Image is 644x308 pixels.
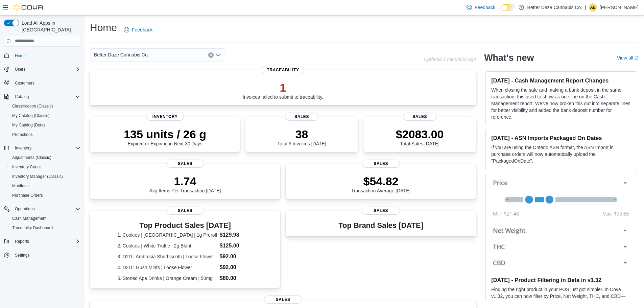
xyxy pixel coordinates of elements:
[117,253,217,260] dt: 3. D2D | Ambrosia Sherbiscotti | Loose Flower
[12,113,50,118] span: My Catalog (Classic)
[12,251,80,259] span: Settings
[220,274,253,282] dd: $80.00
[264,295,302,304] span: Sales
[7,214,83,223] button: Cash Management
[7,111,83,120] button: My Catalog (Classic)
[7,101,83,111] button: Classification (Classic)
[15,145,31,151] span: Inventory
[12,103,53,109] span: Classification (Classic)
[491,87,631,120] p: When closing the safe and making a bank deposit in the same transaction, this used to show as one...
[166,160,204,168] span: Sales
[9,172,80,181] span: Inventory Manager (Classic)
[12,65,28,73] button: Users
[12,65,80,73] span: Users
[9,121,80,129] span: My Catalog (Beta)
[491,277,631,283] h3: [DATE] - Product Filtering in Beta in v1.32
[12,164,41,170] span: Inventory Count
[12,144,80,152] span: Inventory
[464,1,498,14] a: Feedback
[589,3,597,11] div: Alyssa Escandon
[15,239,29,244] span: Reports
[117,221,253,230] h3: Top Product Sales [DATE]
[9,214,49,222] a: Cash Management
[1,143,83,153] button: Inventory
[9,172,66,181] a: Inventory Manager (Classic)
[12,193,43,198] span: Purchase Orders
[7,223,83,233] button: Traceabilty Dashboard
[262,66,305,74] span: Traceability
[146,113,184,121] span: Inventory
[12,93,80,101] span: Catalog
[475,4,495,11] span: Feedback
[19,20,80,33] span: Load All Apps in [GEOGRAPHIC_DATA]
[15,206,35,212] span: Operations
[9,112,52,120] a: My Catalog (Classic)
[7,153,83,162] button: Adjustments (Classic)
[7,172,83,181] button: Inventory Manager (Classic)
[9,191,46,199] a: Purchase Orders
[9,191,80,199] span: Purchase Orders
[12,205,80,213] span: Operations
[124,127,206,146] div: Expired or Expiring in Next 30 Days
[7,191,83,200] button: Purchase Orders
[12,174,63,179] span: Inventory Manager (Classic)
[1,204,83,214] button: Operations
[12,79,37,87] a: Customers
[117,275,217,282] dt: 5. Stoned Ape Drinks | Orange Cream | 50mg
[590,3,596,11] span: AE
[12,79,80,87] span: Customers
[1,92,83,101] button: Catalog
[12,155,51,160] span: Adjustments (Classic)
[1,237,83,246] button: Reports
[12,205,38,213] button: Operations
[149,174,221,188] p: 1.74
[9,163,44,171] a: Inventory Count
[9,121,48,129] a: My Catalog (Beta)
[12,183,29,189] span: Manifests
[600,3,639,11] p: [PERSON_NAME]
[12,51,80,60] span: Home
[208,52,214,58] button: Clear input
[90,21,117,34] h1: Home
[635,56,639,60] svg: External link
[9,153,80,162] span: Adjustments (Classic)
[12,237,32,245] button: Reports
[220,253,253,261] dd: $92.00
[9,163,80,171] span: Inventory Count
[362,207,400,215] span: Sales
[243,81,324,100] div: Invoices failed to submit to traceability.
[15,80,34,86] span: Customers
[94,51,149,59] span: Better Daze Cannabis Co.
[424,56,476,62] p: Updated 2 minute(s) ago
[132,26,152,33] span: Feedback
[7,181,83,191] button: Manifests
[12,225,53,231] span: Traceabilty Dashboard
[484,52,534,63] h2: What's new
[9,153,54,162] a: Adjustments (Classic)
[403,113,437,121] span: Sales
[617,55,639,61] a: View allExternal link
[12,52,28,60] a: Home
[351,174,411,188] p: $54.82
[9,182,80,190] span: Manifests
[15,67,25,72] span: Users
[491,77,631,84] h3: [DATE] - Cash Management Report Changes
[12,93,31,101] button: Catalog
[491,135,631,141] h3: [DATE] - ASN Imports Packaged On Dates
[117,264,217,271] dt: 4. D2D | Gush Mints | Loose Flower
[277,127,326,141] p: 38
[277,127,326,146] div: Total # Invoices [DATE]
[501,4,515,11] input: Dark Mode
[9,182,32,190] a: Manifests
[1,250,83,260] button: Settings
[491,144,631,164] p: If you are using the Ontario ASN format, the ASN Import in purchase orders will now automatically...
[9,214,80,222] span: Cash Management
[12,122,45,128] span: My Catalog (Beta)
[9,224,55,232] a: Traceabilty Dashboard
[121,23,155,37] a: Feedback
[9,224,80,232] span: Traceabilty Dashboard
[15,53,26,58] span: Home
[1,51,83,61] button: Home
[9,112,80,120] span: My Catalog (Classic)
[285,113,319,121] span: Sales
